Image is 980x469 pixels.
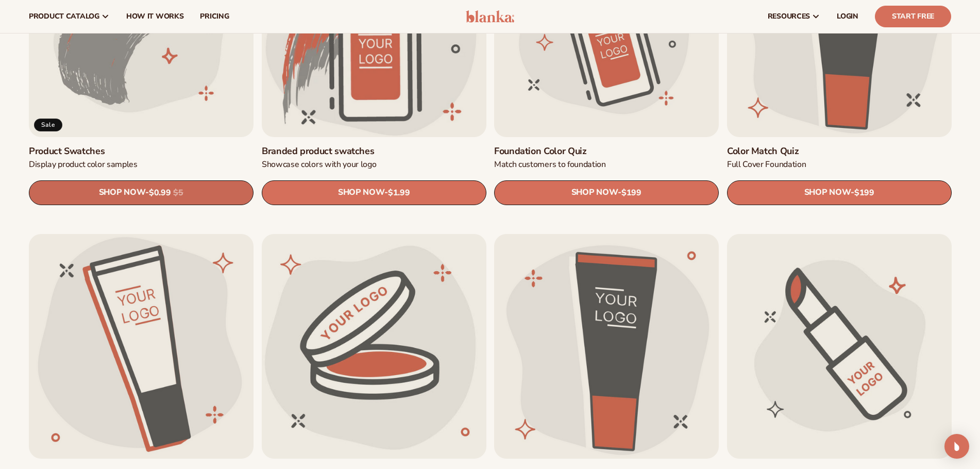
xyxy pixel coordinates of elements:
a: SHOP NOW- $199 [727,180,952,205]
img: logo [466,10,515,23]
span: SHOP NOW [99,188,145,197]
span: pricing [200,12,229,21]
span: $199 [854,188,874,198]
s: $5 [173,188,183,198]
a: Foundation Color Quiz [494,145,719,157]
span: product catalog [29,12,99,21]
span: $1.99 [388,188,410,198]
span: SHOP NOW [571,188,618,197]
a: SHOP NOW- $1.99 [262,180,486,205]
span: $199 [621,188,641,198]
span: SHOP NOW [337,188,384,197]
a: SHOP NOW- $199 [494,180,719,205]
a: Branded product swatches [262,145,486,157]
span: SHOP NOW [804,188,850,197]
a: Product Swatches [29,145,254,157]
span: LOGIN [837,12,858,21]
div: Open Intercom Messenger [944,434,969,459]
a: SHOP NOW- $0.99 $5 [29,180,254,205]
a: Color Match Quiz [727,145,952,157]
span: $0.99 [149,188,171,198]
a: Start Free [875,6,951,27]
span: resources [768,12,810,21]
span: How It Works [126,12,184,21]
